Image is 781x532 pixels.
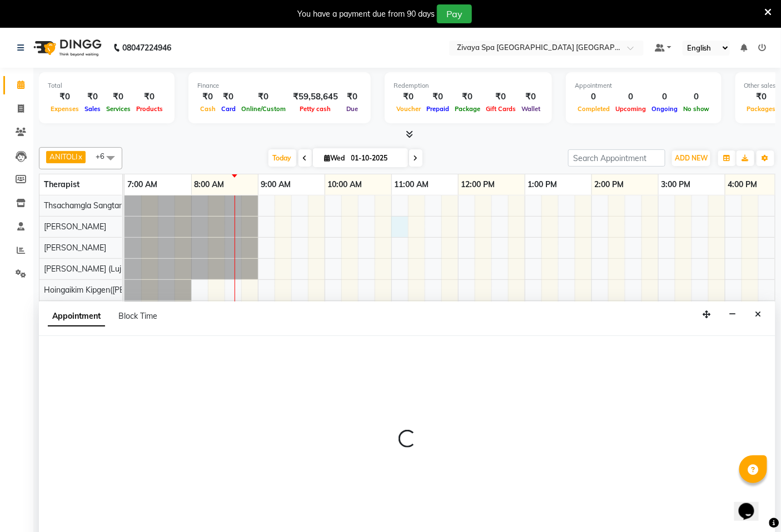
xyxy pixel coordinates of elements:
a: 3:00 PM [659,177,694,193]
span: Due [344,105,361,113]
button: ADD NEW [672,150,710,166]
div: Finance [197,81,362,91]
span: No show [680,105,713,113]
span: Sales [82,105,103,113]
div: ₹59,58,645 [288,91,342,103]
span: Card [218,105,238,113]
a: 8:00 AM [192,177,227,193]
div: You have a payment due from 90 days [297,8,435,20]
span: Appointment [48,307,105,327]
span: +6 [96,152,113,160]
button: Pay [437,4,472,23]
a: 2:00 PM [592,177,627,193]
div: ₹0 [483,91,519,103]
div: ₹0 [133,91,166,103]
div: 0 [649,91,680,103]
a: 4:00 PM [725,177,760,193]
div: 0 [575,91,613,103]
div: ₹0 [342,91,362,103]
input: Search Appointment [568,149,665,167]
div: ₹0 [744,91,779,103]
div: ₹0 [48,91,82,103]
a: 7:00 AM [125,177,160,193]
div: ₹0 [424,91,452,103]
div: Redemption [394,81,543,91]
div: Total [48,81,166,91]
span: Services [103,105,133,113]
input: 2025-10-01 [348,150,404,167]
span: Upcoming [613,105,649,113]
div: ₹0 [238,91,288,103]
span: Online/Custom [238,105,288,113]
span: Petty cash [297,105,334,113]
div: 0 [613,91,649,103]
span: Packages [744,105,779,113]
span: Completed [575,105,613,113]
iframe: chat widget [734,488,770,521]
span: [PERSON_NAME] [44,243,106,253]
span: Expenses [48,105,82,113]
span: Products [133,105,166,113]
div: ₹0 [519,91,543,103]
span: [PERSON_NAME] (Lujik) [44,264,129,274]
a: 10:00 AM [325,177,365,193]
button: Close [750,306,767,323]
span: Ongoing [649,105,680,113]
span: Cash [197,105,218,113]
div: ₹0 [82,91,103,103]
div: 0 [680,91,713,103]
span: Block Time [118,311,157,321]
a: 9:00 AM [258,177,294,193]
div: ₹0 [452,91,483,103]
span: Hoingaikim Kipgen([PERSON_NAME]) [44,285,177,295]
span: ANITOLI [49,152,77,161]
div: ₹0 [218,91,238,103]
span: Prepaid [424,105,452,113]
div: ₹0 [103,91,133,103]
span: ADD NEW [675,154,708,162]
div: ₹0 [197,91,218,103]
a: 12:00 PM [459,177,498,193]
span: Wallet [519,105,543,113]
b: 08047224946 [122,32,171,63]
span: Today [268,149,296,167]
div: ₹0 [394,91,424,103]
span: Thsachamgla Sangtam (Achum) [44,200,157,210]
span: [PERSON_NAME] [44,222,106,232]
img: logo [28,32,105,63]
a: 1:00 PM [525,177,560,193]
span: Gift Cards [483,105,519,113]
span: Wed [322,154,348,162]
span: Therapist [44,179,79,189]
span: Voucher [394,105,424,113]
a: x [77,152,82,161]
span: Package [452,105,483,113]
a: 11:00 AM [392,177,432,193]
div: Appointment [575,81,713,91]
